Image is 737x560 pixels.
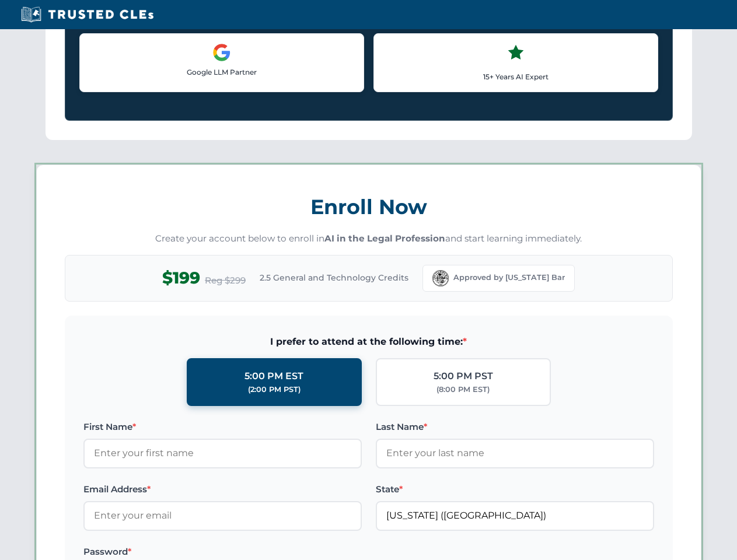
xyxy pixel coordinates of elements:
div: (8:00 PM EST) [436,384,490,395]
input: Enter your last name [376,439,654,468]
strong: AI in the Legal Profession [324,233,445,244]
div: 5:00 PM PST [434,369,493,384]
span: I prefer to attend at the following time: [83,334,654,349]
input: Enter your first name [83,439,362,468]
label: First Name [83,420,362,434]
p: Google LLM Partner [89,66,354,78]
h3: Enroll Now [65,188,673,225]
label: Last Name [376,420,654,434]
img: Google [212,43,231,62]
span: 2.5 General and Technology Credits [260,271,408,284]
label: Email Address [83,482,362,496]
img: Trusted CLEs [18,6,157,23]
span: $199 [162,265,200,291]
span: Approved by [US_STATE] Bar [453,272,565,283]
div: 5:00 PM EST [244,369,303,384]
input: Enter your email [83,501,362,530]
p: Create your account below to enroll in and start learning immediately. [65,232,673,246]
span: Reg $299 [205,274,246,288]
img: Florida Bar [432,270,449,286]
div: (2:00 PM PST) [248,384,301,395]
p: 15+ Years AI Expert [383,71,648,82]
label: Password [83,545,362,559]
input: Florida (FL) [376,501,654,530]
label: State [376,482,654,496]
